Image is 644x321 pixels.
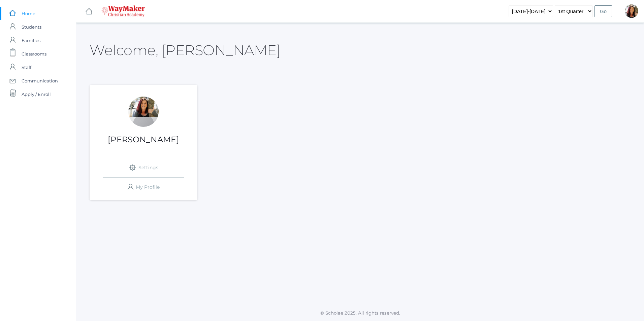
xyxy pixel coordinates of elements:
a: Settings [103,158,184,177]
h2: Welcome, [PERSON_NAME] [90,42,280,58]
span: Home [22,7,35,20]
h1: [PERSON_NAME] [90,135,197,144]
p: © Scholae 2025. All rights reserved. [76,310,644,316]
img: waymaker-logo-stack-white-1602f2b1af18da31a5905e9982d058868370996dac5278e84edea6dabf9a3315.png [101,5,145,17]
span: Classrooms [22,47,46,61]
div: Gina Pecor [625,4,638,18]
input: Go [594,5,612,17]
span: Families [22,34,40,47]
span: Staff [22,61,31,74]
a: My Profile [103,178,184,197]
div: Gina Pecor [128,97,159,127]
span: Apply / Enroll [22,87,51,101]
span: Communication [22,74,58,87]
span: Students [22,20,41,34]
